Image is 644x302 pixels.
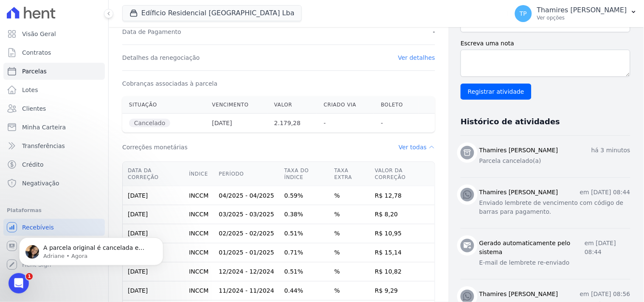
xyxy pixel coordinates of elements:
[267,96,317,114] th: Valor
[129,119,170,127] span: Cancelado
[537,6,627,14] p: Thamires [PERSON_NAME]
[3,63,105,80] a: Parcelas
[329,162,370,186] th: Taxa extra
[433,28,435,36] dd: -
[479,258,630,267] p: E-mail de lembrete re-enviado
[123,205,184,224] td: [DATE]
[3,219,105,236] a: Recebíveis
[479,199,630,216] p: Enviado lembrete de vencimento com código de barras para pagamento.
[123,186,184,205] td: [DATE]
[3,81,105,98] a: Lotes
[184,186,214,205] td: INCCM
[398,54,436,61] a: Ver detalhes
[370,282,435,301] td: R$ 9,29
[3,156,105,173] a: Crédito
[214,282,279,301] td: 11/2024 - 11/2024
[479,146,558,155] h3: Thamires [PERSON_NAME]
[317,96,374,114] th: Criado via
[3,100,105,117] a: Clientes
[479,239,585,257] h3: Gerado automaticamente pelo sistema
[3,25,105,42] a: Visão Geral
[279,162,329,186] th: Taxa do índice
[267,114,317,133] th: 2.179,28
[537,14,627,21] p: Ver opções
[26,273,33,280] span: 1
[214,243,279,263] td: 01/2025 - 01/2025
[585,239,630,257] p: em [DATE] 08:44
[329,224,370,243] td: %
[122,28,181,36] dt: Data de Pagamento
[461,84,532,100] input: Registrar atividade
[214,162,279,186] th: Período
[22,67,47,75] span: Parcelas
[279,263,329,282] td: 0.51%
[479,157,630,165] p: Parcela cancelado(a)
[184,282,214,301] td: INCCM
[7,205,101,215] div: Plataformas
[3,175,105,192] a: Negativação
[122,143,188,151] h3: Correções monetárias
[279,243,329,263] td: 0.71%
[122,96,205,114] th: Situação
[214,263,279,282] td: 12/2024 - 12/2024
[184,205,214,224] td: INCCM
[184,263,214,282] td: INCCM
[580,188,630,197] p: em [DATE] 08:44
[279,282,329,301] td: 0.44%
[22,48,51,57] span: Contratos
[279,186,329,205] td: 0.59%
[3,44,105,61] a: Contratos
[461,39,630,48] label: Escreva uma nota
[329,186,370,205] td: %
[479,290,558,299] h3: Thamires [PERSON_NAME]
[479,188,558,197] h3: Thamires [PERSON_NAME]
[205,96,267,114] th: Vencimento
[123,162,184,186] th: Data da correção
[279,224,329,243] td: 0.51%
[184,243,214,263] td: INCCM
[184,162,214,186] th: Índice
[184,224,214,243] td: INCCM
[370,263,435,282] td: R$ 10,82
[370,224,435,243] td: R$ 10,95
[214,205,279,224] td: 03/2025 - 03/2025
[520,11,527,17] span: TP
[329,243,370,263] td: %
[3,238,105,254] a: Conta Hent
[329,263,370,282] td: %
[508,2,644,25] button: TP Thamires [PERSON_NAME] Ver opções
[3,137,105,154] a: Transferências
[591,146,630,155] p: há 3 minutos
[329,282,370,301] td: %
[279,205,329,224] td: 0.38%
[3,119,105,136] a: Minha Carteira
[399,143,435,151] dd: Ver todas
[8,273,29,294] iframe: Intercom live chat
[22,86,38,94] span: Lotes
[461,117,560,127] h3: Histórico de atividades
[22,179,59,187] span: Negativação
[370,162,435,186] th: Valor da correção
[122,53,200,62] dt: Detalhes da renegociação
[22,123,66,131] span: Minha Carteira
[214,186,279,205] td: 04/2025 - 04/2025
[22,160,44,169] span: Crédito
[123,282,184,301] td: [DATE]
[374,96,418,114] th: Boleto
[370,205,435,224] td: R$ 8,20
[122,79,217,88] dt: Cobranças associadas à parcela
[6,220,176,279] iframe: Intercom notifications mensagem
[370,186,435,205] td: R$ 12,78
[22,142,65,150] span: Transferências
[374,114,418,133] th: -
[580,290,630,299] p: em [DATE] 08:56
[22,30,56,38] span: Visão Geral
[122,5,302,21] button: Edíficio Residencial [GEOGRAPHIC_DATA] Lba
[22,104,46,113] span: Clientes
[329,205,370,224] td: %
[317,114,374,133] th: -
